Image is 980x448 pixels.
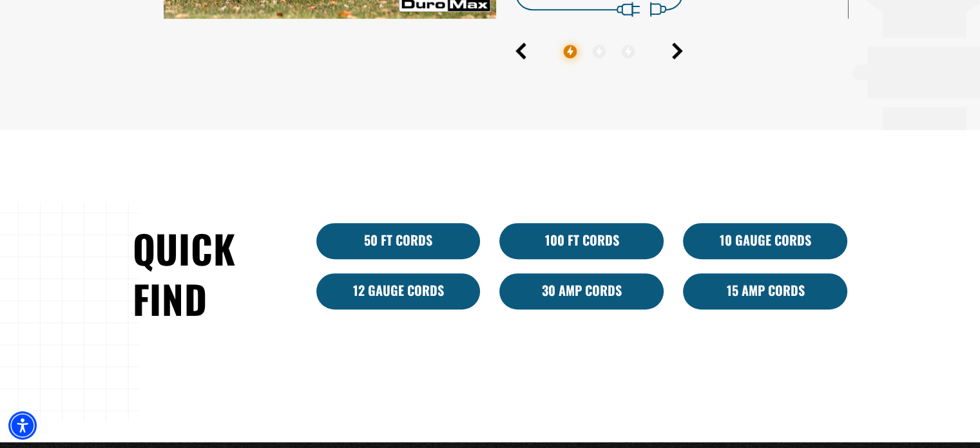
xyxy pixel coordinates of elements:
[316,273,481,309] a: 12 Gauge Cords
[133,223,297,324] h2: Quick Find
[683,223,847,259] a: 10 Gauge Cords
[499,273,664,309] a: 30 Amp Cords
[683,273,847,309] a: 15 Amp Cords
[499,223,664,259] a: 100 Ft Cords
[672,43,683,59] button: Next
[515,43,526,59] button: Previous
[316,223,481,259] a: 50 ft cords
[8,411,37,440] div: Accessibility Menu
